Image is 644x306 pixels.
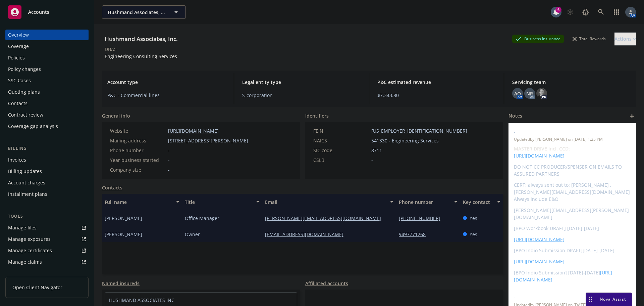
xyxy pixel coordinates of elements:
button: Full name [102,194,182,210]
div: Phone number [399,199,450,206]
span: Legal entity type [242,79,361,86]
a: Policies [5,52,89,63]
button: Nova Assist [586,293,632,306]
button: Actions [614,32,636,46]
p: [BPO Workbook DRAFT] [DATE]-[DATE] [514,225,631,232]
div: Website [110,127,165,134]
div: Year business started [110,157,165,164]
span: 8711 [371,147,382,154]
div: Policies [8,52,25,63]
div: Billing [5,145,89,152]
a: Billing updates [5,166,89,177]
span: 541330 - Engineering Services [371,137,439,144]
span: Notes [508,112,522,120]
div: Manage claims [8,257,42,267]
a: add [628,112,636,120]
a: [URL][DOMAIN_NAME] [514,236,565,243]
div: Billing updates [8,166,42,177]
div: Quoting plans [8,87,40,97]
div: Account charges [8,177,45,188]
div: Contract review [8,110,43,120]
div: Mailing address [110,137,165,144]
div: Title [185,199,252,206]
a: Manage certificates [5,245,89,256]
a: Accounts [5,3,89,21]
span: - [168,147,170,154]
div: Business Insurance [512,35,564,43]
span: [STREET_ADDRESS][PERSON_NAME] [168,137,248,144]
span: S-corporation [242,92,361,99]
span: General info [102,112,130,119]
div: FEIN [313,127,369,134]
a: [URL][DOMAIN_NAME] [168,128,219,134]
div: Company size [110,166,165,173]
span: Engineering Consulting Services [105,53,177,59]
span: AO [514,90,521,97]
a: SSC Cases [5,75,89,86]
div: Tools [5,213,89,220]
div: SIC code [313,147,369,154]
div: Key contact [463,199,493,206]
span: - [371,157,373,164]
span: Yes [470,215,477,222]
div: -Updatedby [PERSON_NAME] on [DATE] 1:25 PMMASTER DRIVE Incl. CCD: [URL][DOMAIN_NAME]DO NOT CC PRO... [508,123,636,289]
span: Account type [107,79,226,86]
span: Owner [185,231,200,238]
span: P&C - Commercial lines [107,92,226,99]
button: Hushmand Associates, Inc. [102,5,186,19]
div: Manage BORs [8,268,40,279]
a: [PERSON_NAME][EMAIL_ADDRESS][DOMAIN_NAME] [265,215,386,221]
div: Phone number [110,147,165,154]
div: Total Rewards [569,35,609,43]
div: Installment plans [8,189,47,200]
div: Hushmand Associates, Inc. [102,35,180,43]
p: CERT: always sent out to: [PERSON_NAME] , [PERSON_NAME][EMAIL_ADDRESS][DOMAIN_NAME] Always includ... [514,181,631,203]
span: [US_EMPLOYER_IDENTIFICATION_NUMBER] [371,127,467,134]
a: Invoices [5,155,89,165]
a: [URL][DOMAIN_NAME] [514,152,565,159]
a: HUSHMAND ASSOCIATES INC [109,297,174,303]
a: Overview [5,30,89,40]
a: Report a Bug [579,5,592,19]
button: Email [262,194,396,210]
span: - [168,157,170,164]
p: [PERSON_NAME][EMAIL_ADDRESS][PERSON_NAME][DOMAIN_NAME] [514,207,631,221]
span: Open Client Navigator [12,284,62,291]
span: - [168,166,170,173]
p: [BPO Indio Submission DRAFT][DATE]-[DATE] [514,247,631,254]
p: DO NOT CC PRODUCER/SPENSER ON EMAILS TO ASSURED PARTNERS [514,163,631,177]
div: NAICS [313,137,369,144]
span: Accounts [28,9,49,15]
span: [PERSON_NAME] [105,231,142,238]
span: Yes [470,231,477,238]
a: Coverage gap analysis [5,121,89,132]
div: Manage certificates [8,245,52,256]
div: Policy changes [8,64,41,75]
span: Identifiers [305,112,329,119]
a: Contacts [5,98,89,109]
span: Nova Assist [600,296,626,302]
div: Full name [105,199,172,206]
a: Manage BORs [5,268,89,279]
div: CSLB [313,157,369,164]
span: - [514,128,613,135]
a: Installment plans [5,189,89,200]
img: photo [536,88,547,99]
span: Updated by [PERSON_NAME] on [DATE] 1:25 PM [514,136,631,142]
a: [PHONE_NUMBER] [399,215,446,221]
div: 6 [555,7,561,13]
a: Affiliated accounts [305,280,348,287]
a: 9497771268 [399,231,431,237]
div: Actions [614,33,636,45]
a: Start snowing [563,5,577,19]
a: Manage exposures [5,234,89,245]
a: Coverage [5,41,89,52]
a: Account charges [5,177,89,188]
a: [EMAIL_ADDRESS][DOMAIN_NAME] [265,231,349,237]
a: [URL][DOMAIN_NAME] [514,258,565,265]
div: Manage files [8,222,37,233]
a: Named insureds [102,280,140,287]
div: Manage exposures [8,234,51,245]
button: Phone number [396,194,460,210]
